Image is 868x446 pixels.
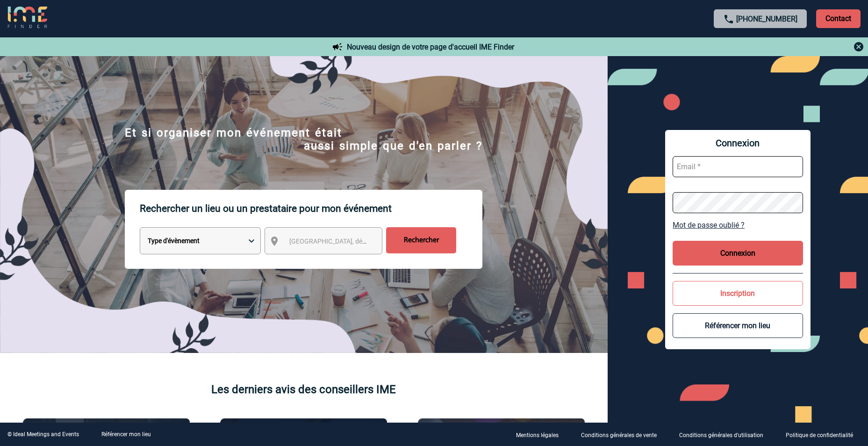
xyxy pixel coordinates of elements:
p: Mentions légales [516,432,559,439]
a: Mentions légales [509,430,574,439]
button: Inscription [673,281,803,306]
p: Conditions générales d'utilisation [679,432,763,439]
span: [GEOGRAPHIC_DATA], département, région... [289,237,419,245]
p: Rechercher un lieu ou un prestataire pour mon événement [140,190,482,227]
img: call-24-px.png [723,14,734,25]
button: Connexion [673,241,803,266]
a: Conditions générales d'utilisation [672,430,778,439]
button: Référencer mon lieu [673,313,803,338]
a: Mot de passe oublié ? [673,221,803,230]
a: [PHONE_NUMBER] [736,14,797,23]
p: Politique de confidentialité [786,432,853,439]
a: Référencer mon lieu [101,431,151,438]
a: Politique de confidentialité [778,430,868,439]
div: © Ideal Meetings and Events [7,431,79,438]
input: Rechercher [386,227,456,253]
p: Conditions générales de vente [581,432,657,439]
p: Contact [816,9,861,28]
span: Connexion [673,137,803,149]
input: Email * [673,156,803,177]
a: Conditions générales de vente [574,430,672,439]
